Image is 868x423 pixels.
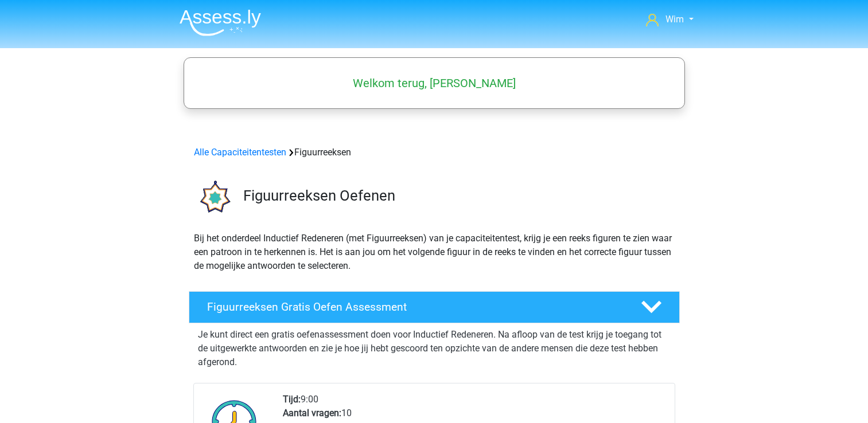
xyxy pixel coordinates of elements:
img: Assessly [180,9,261,36]
b: Aantal vragen: [283,408,341,418]
div: Figuurreeksen [189,146,679,159]
h5: Welkom terug, [PERSON_NAME] [189,76,679,90]
p: Bij het onderdeel Inductief Redeneren (met Figuurreeksen) van je capaciteitentest, krijg je een r... [194,232,675,273]
a: Wim [641,13,698,26]
img: figuurreeksen [189,173,238,222]
a: Alle Capaciteitentesten [194,147,286,158]
h3: Figuurreeksen Oefenen [243,187,671,205]
span: Wim [665,14,684,25]
p: Je kunt direct een gratis oefenassessment doen voor Inductief Redeneren. Na afloop van de test kr... [198,328,671,369]
a: Figuurreeksen Gratis Oefen Assessment [184,291,684,323]
b: Tijd: [283,394,301,405]
h4: Figuurreeksen Gratis Oefen Assessment [207,300,622,314]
